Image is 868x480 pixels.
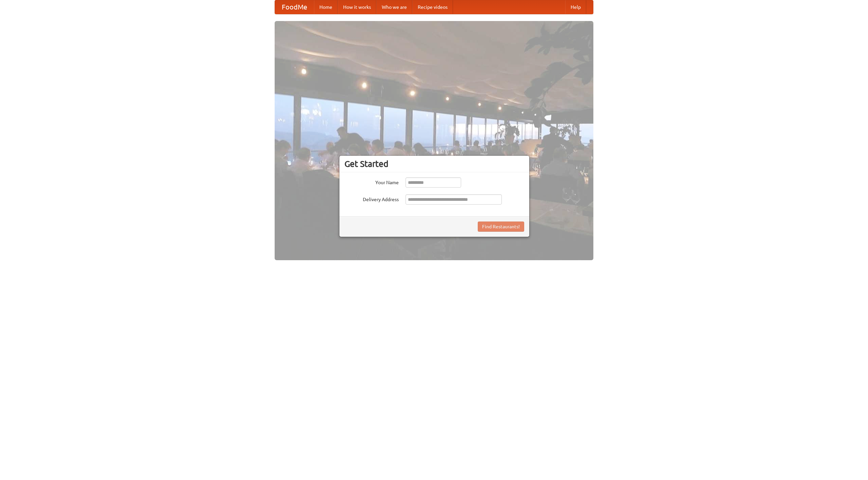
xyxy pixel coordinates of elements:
a: How it works [338,0,376,14]
a: Recipe videos [412,0,453,14]
label: Your Name [344,177,399,186]
a: FoodMe [275,0,314,14]
a: Who we are [376,0,412,14]
h3: Get Started [344,159,524,169]
label: Delivery Address [344,194,399,203]
a: Home [314,0,338,14]
a: Help [565,0,586,14]
button: Find Restaurants! [478,222,524,232]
